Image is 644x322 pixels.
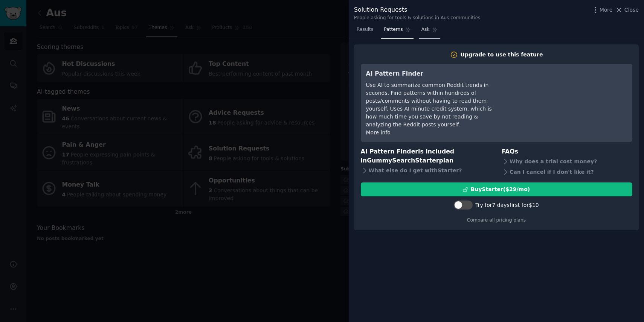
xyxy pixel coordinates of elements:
[366,81,504,129] div: Use AI to summarize common Reddit trends in seconds. Find patterns within hundreds of posts/comme...
[361,182,632,196] button: BuyStarter($29/mo)
[419,24,440,39] a: Ask
[354,24,376,39] a: Results
[624,6,639,14] span: Close
[361,166,491,176] div: What else do I get with Starter ?
[461,51,543,59] div: Upgrade to use this feature
[471,185,530,193] div: Buy Starter ($ 29 /mo )
[384,26,403,33] span: Patterns
[475,201,539,209] div: Try for 7 days first for $10
[502,156,632,167] div: Why does a trial cost money?
[367,157,439,164] span: GummySearch Starter
[421,26,430,33] span: Ask
[354,5,481,15] div: Solution Requests
[381,24,413,39] a: Patterns
[514,69,627,126] iframe: YouTube video player
[467,217,526,223] a: Compare all pricing plans
[366,129,391,135] a: More info
[366,69,504,79] h3: AI Pattern Finder
[600,6,613,14] span: More
[502,167,632,177] div: Can I cancel if I don't like it?
[592,6,613,14] button: More
[361,147,491,166] h3: AI Pattern Finder is included in plan
[615,6,639,14] button: Close
[357,26,373,33] span: Results
[354,15,481,21] div: People asking for tools & solutions in Aus communities
[502,147,632,156] h3: FAQs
